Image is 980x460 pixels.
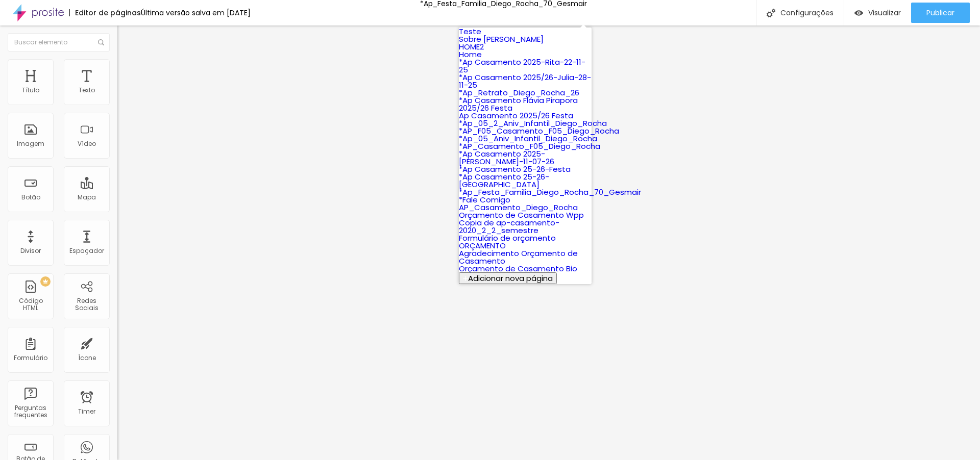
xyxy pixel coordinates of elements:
a: Formulário de orçamento [459,233,556,243]
div: Vídeo [78,140,96,147]
iframe: Editor [117,25,980,460]
a: *Ap Casamento 2025-[PERSON_NAME]-11-07-26 [459,148,554,167]
a: ORÇAMENTO [459,240,506,251]
div: Perguntas frequentes [10,404,51,419]
input: Buscar elemento [8,33,110,52]
a: *Ap Casamento 25-26-Festa [459,164,571,174]
a: *Ap Casamento 25-26-[GEOGRAPHIC_DATA] [459,171,549,190]
div: Imagem [17,140,44,147]
a: *Ap_05_2_Aniv_Infantil_Diego_Rocha [459,118,607,129]
span: Publicar [926,9,954,17]
a: Orçamento de Casamento Wpp [459,210,584,220]
a: *Ap Casamento Flávia Pirapora 2025/26 Festa [459,95,578,113]
span: Visualizar [868,9,901,17]
a: Ap Casamento 2025/26 Festa [459,110,573,121]
a: *Ap_05_Aniv_Infantil_Diego_Rocha [459,133,597,144]
div: Título [22,87,39,94]
a: *Ap Casamento 2025/26-Julia-28-11-25 [459,72,591,90]
img: view-1.svg [854,9,863,17]
a: *Ap_Retrato_Diego_Rocha_26 [459,87,579,98]
a: *AP_F05_Casamento_F05_Diego_Rocha [459,125,619,136]
div: Texto [79,87,95,94]
div: Redes Sociais [66,297,107,312]
div: Código HTML [10,297,51,312]
a: Teste [459,26,481,37]
div: Timer [78,408,95,415]
div: Ícone [78,354,96,362]
a: Home [459,49,482,60]
div: Formulário [14,354,47,362]
div: Editor de páginas [69,9,141,16]
div: Última versão salva em [DATE] [141,9,251,16]
div: Espaçador [69,247,104,254]
a: AP_Casamento_Diego_Rocha [459,202,578,213]
img: Icone [767,9,775,17]
div: Mapa [78,194,96,201]
span: Adicionar nova página [468,273,553,284]
div: Divisor [20,247,41,254]
a: *AP_Casamento_F05_Diego_Rocha [459,141,600,151]
img: Icone [98,39,104,45]
button: Adicionar nova página [459,272,557,284]
a: Orçamento de Casamento Bio [459,263,577,274]
button: Visualizar [844,3,911,23]
a: Sobre [PERSON_NAME] [459,34,544,44]
a: *Ap Casamento 2025-Rita-22-11-25 [459,57,585,75]
a: *Ap_Festa_Familia_Diego_Rocha_70_Gesmair [459,187,641,197]
button: Publicar [911,3,970,23]
a: Agradecimento Orçamento de Casamento [459,248,578,266]
a: *Fale Comigo [459,194,510,205]
a: Copia de ap-casamento-2020_2_2_semestre [459,217,559,236]
a: HOME2 [459,41,484,52]
div: Botão [21,194,40,201]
